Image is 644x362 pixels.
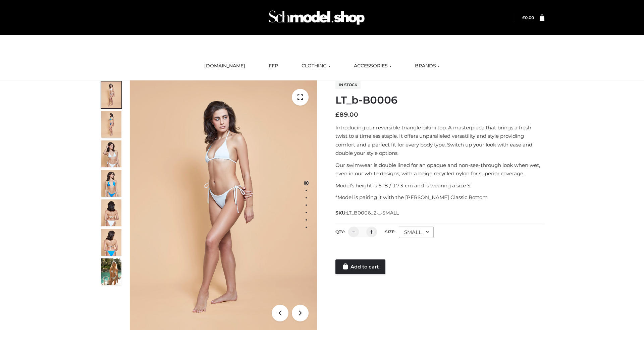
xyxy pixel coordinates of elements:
[101,199,121,226] img: ArielClassicBikiniTop_CloudNine_AzureSky_OW114ECO_7-scaled.jpg
[335,193,544,202] p: *Model is pairing it with the [PERSON_NAME] Classic Bottom
[335,229,345,234] label: QTY:
[410,59,445,73] a: BRANDS
[266,4,367,31] img: Schmodel Admin 964
[199,59,250,73] a: [DOMAIN_NAME]
[522,15,534,20] bdi: 0.00
[346,210,399,216] span: LT_B0006_2-_-SMALL
[101,81,121,108] img: ArielClassicBikiniTop_CloudNine_AzureSky_OW114ECO_1-scaled.jpg
[335,181,544,190] p: Model’s height is 5 ‘8 / 173 cm and is wearing a size S.
[349,59,396,73] a: ACCESSORIES
[335,161,544,178] p: Our swimwear is double lined for an opaque and non-see-through look when wet, even in our white d...
[297,59,335,73] a: CLOTHING
[335,111,339,118] span: £
[101,111,121,138] img: ArielClassicBikiniTop_CloudNine_AzureSky_OW114ECO_2-scaled.jpg
[335,81,361,89] span: In stock
[101,258,121,285] img: Arieltop_CloudNine_AzureSky2.jpg
[264,59,283,73] a: FFP
[130,80,317,330] img: ArielClassicBikiniTop_CloudNine_AzureSky_OW114ECO_1
[101,140,121,167] img: ArielClassicBikiniTop_CloudNine_AzureSky_OW114ECO_3-scaled.jpg
[335,94,544,106] h1: LT_b-B0006
[399,227,434,238] div: SMALL
[101,170,121,197] img: ArielClassicBikiniTop_CloudNine_AzureSky_OW114ECO_4-scaled.jpg
[335,259,385,274] a: Add to cart
[101,229,121,256] img: ArielClassicBikiniTop_CloudNine_AzureSky_OW114ECO_8-scaled.jpg
[522,15,525,20] span: £
[522,15,534,20] a: £0.00
[385,229,395,234] label: Size:
[335,209,399,217] span: SKU:
[335,111,358,118] bdi: 89.00
[335,123,544,158] p: Introducing our reversible triangle bikini top. A masterpiece that brings a fresh twist to a time...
